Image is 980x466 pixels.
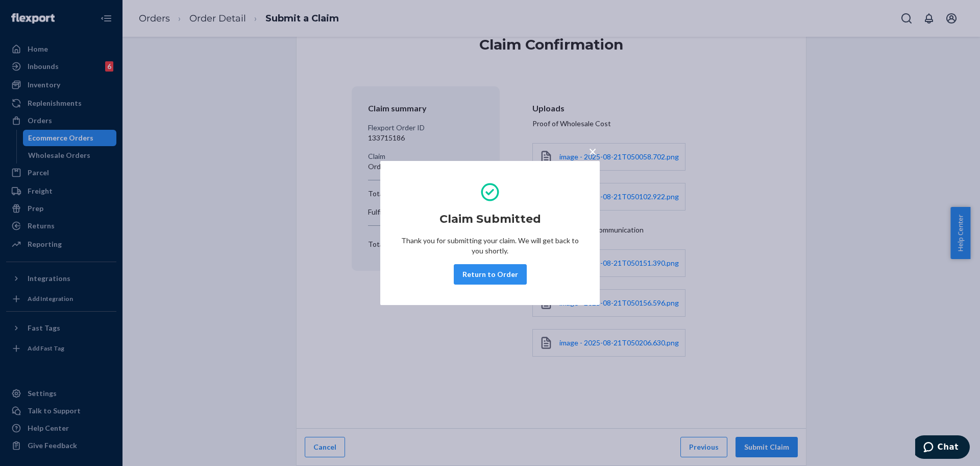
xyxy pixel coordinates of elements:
iframe: Opens a widget where you can chat to one of our agents [915,435,970,461]
button: Return to Order [454,264,527,285]
h2: Claim Submitted [439,211,541,227]
p: Thank you for submitting your claim. We will get back to you shortly. [401,236,579,256]
span: × [589,143,597,160]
